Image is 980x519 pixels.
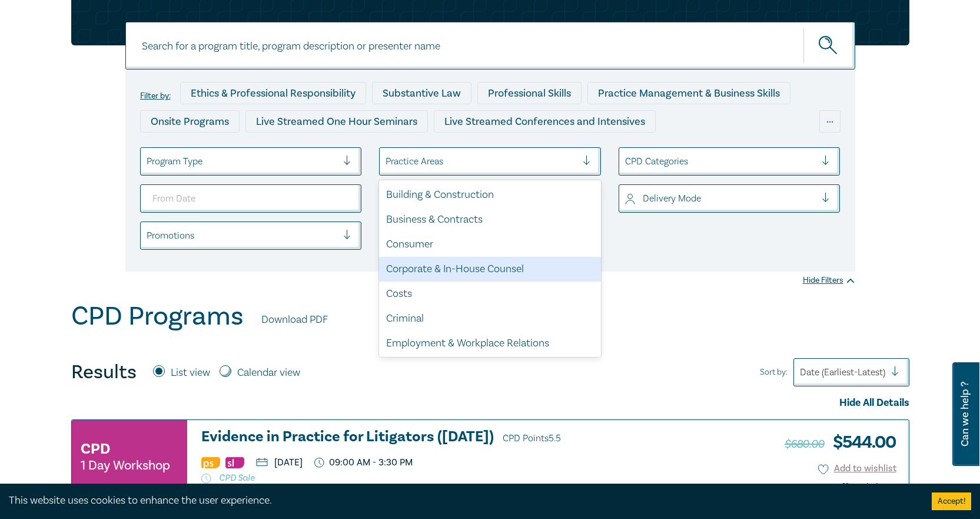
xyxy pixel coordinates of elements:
span: $680.00 [785,437,824,452]
h3: Evidence in Practice for Litigators ([DATE]) [201,429,685,447]
div: Criminal [379,306,601,331]
div: This website uses cookies to enhance the user experience. [9,493,914,508]
div: Corporate & In-House Counsel [379,257,601,282]
input: select [386,155,388,168]
div: Business & Contracts [379,207,601,232]
div: Practice Management & Business Skills [587,82,790,104]
input: select [147,155,149,168]
input: select [147,229,149,242]
div: National Programs [609,138,717,161]
div: Onsite Programs [140,110,240,133]
p: [DATE] [256,458,303,467]
div: Ethics & Professional Responsibility [180,82,366,104]
div: Ethics [379,356,601,381]
img: Substantive Law [225,457,244,468]
p: 09:00 AM - 3:30 PM [314,457,413,468]
img: Professional Skills [201,457,220,468]
small: 1 Day Workshop [81,460,170,471]
input: Search for a program title, program description or presenter name [125,22,855,70]
div: 10 CPD Point Packages [474,138,603,161]
span: Sort by: [760,366,788,379]
a: Evidence in Practice for Litigators ([DATE]) CPD Points5.5 [201,429,685,447]
input: From Date [140,184,362,213]
div: Live Streamed One Hour Seminars [245,110,428,133]
div: Hide Filters [803,275,855,286]
div: 20% off workshops [814,482,896,493]
div: Live Streamed Practical Workshops [140,138,327,161]
h3: $ 544.00 [785,429,896,456]
div: Live Streamed Conferences and Intensives [434,110,656,133]
input: select [625,192,627,205]
label: List view [171,365,210,381]
div: Costs [379,282,601,306]
div: ... [819,110,841,133]
span: CPD Points 5.5 [503,432,561,444]
label: Filter by: [140,91,171,101]
button: Add to wishlist [818,462,896,475]
span: Can we help ? [959,369,971,459]
div: Substantive Law [372,82,471,104]
div: Employment & Workplace Relations [379,331,601,356]
p: CPD Sale [201,472,685,484]
h4: Results [71,361,137,384]
div: Professional Skills [477,82,582,104]
div: Pre-Recorded Webcasts [333,138,468,161]
div: Consumer [379,232,601,257]
input: select [625,155,627,168]
div: Building & Construction [379,183,601,207]
h3: CPD [81,438,110,460]
div: Hide All Details [71,395,909,411]
h1: CPD Programs [71,301,244,332]
button: Accept cookies [932,492,971,510]
label: Calendar view [237,365,300,381]
a: Download PDF [261,312,328,328]
input: Sort by [800,366,802,379]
